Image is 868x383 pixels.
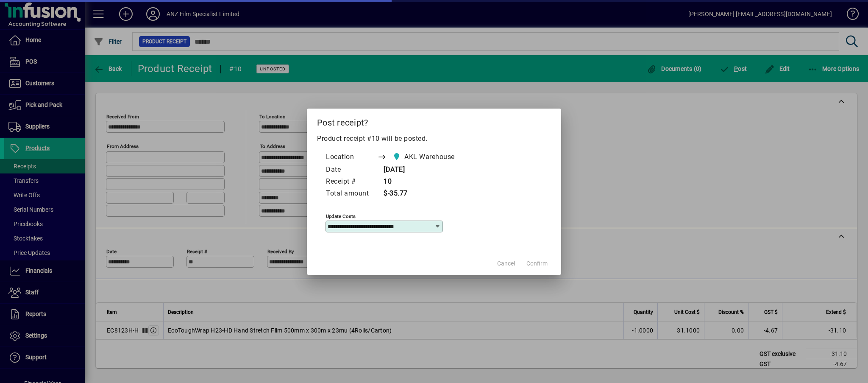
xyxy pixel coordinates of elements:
[404,152,455,162] span: AKL Warehouse
[325,176,377,188] td: Receipt #
[326,213,356,219] mat-label: Update costs
[377,176,471,188] td: 10
[390,151,458,163] span: AKL Warehouse
[377,188,471,200] td: $-35.77
[325,188,377,200] td: Total amount
[377,164,471,176] td: [DATE]
[325,164,377,176] td: Date
[307,109,561,133] h2: Post receipt?
[317,134,551,144] p: Product receipt #10 will be posted.
[325,151,377,164] td: Location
